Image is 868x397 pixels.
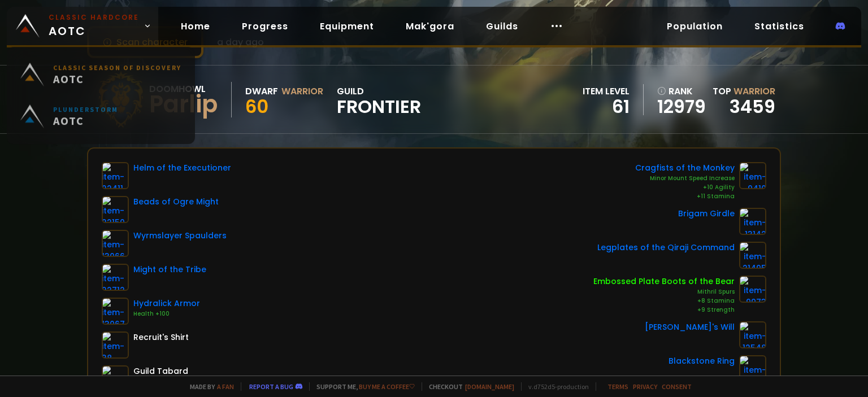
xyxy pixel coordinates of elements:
[133,298,200,309] div: Hydralick Armor
[102,298,129,325] img: item-13067
[633,382,657,391] a: Privacy
[359,382,415,391] a: Buy me a coffee
[422,382,514,391] span: Checkout
[102,162,129,189] img: item-22411
[657,98,706,115] a: 12979
[593,296,735,306] div: +8 Stamina
[521,382,589,391] span: v. d752d5 - production
[739,276,766,303] img: item-9973
[739,321,766,348] img: item-12548
[669,355,735,367] div: Blackstone Ring
[593,287,735,296] div: Mithril Spurs
[635,192,735,201] div: +11 Stamina
[739,242,766,269] img: item-21495
[245,84,278,98] div: Dwarf
[7,7,158,45] a: Classic HardcoreAOTC
[397,15,463,38] a: Mak'gora
[14,99,188,141] a: PlunderstormAOTC
[102,264,129,291] img: item-22712
[249,382,293,391] a: Report a bug
[53,117,118,131] span: AOTC
[635,174,735,183] div: Minor Mount Speed Increase
[133,309,200,319] div: Health +100
[713,84,775,98] div: Top
[133,264,206,276] div: Might of the Tribe
[593,276,735,287] div: Embossed Plate Boots of the Bear
[635,162,735,174] div: Cragfists of the Monkey
[49,12,139,23] small: Classic Hardcore
[337,98,421,115] span: Frontier
[217,382,234,391] a: a fan
[658,15,732,38] a: Population
[183,382,234,391] span: Made by
[309,382,415,391] span: Support me,
[102,331,129,359] img: item-38
[14,57,188,99] a: Classic Season of DiscoveryAOTC
[662,382,692,391] a: Consent
[53,108,118,117] small: Plunderstorm
[583,84,630,98] div: item level
[583,98,630,115] div: 61
[133,365,188,377] div: Guild Tabard
[465,382,514,391] a: [DOMAIN_NAME]
[645,321,735,333] div: [PERSON_NAME]'s Will
[311,15,383,38] a: Equipment
[53,75,181,89] span: AOTC
[678,208,735,220] div: Brigam Girdle
[635,183,735,192] div: +10 Agility
[133,196,219,208] div: Beads of Ogre Might
[739,355,766,382] img: item-17713
[734,85,775,98] span: Warrior
[133,162,231,174] div: Helm of the Executioner
[49,12,139,40] span: AOTC
[730,94,775,119] a: 3459
[53,67,181,75] small: Classic Season of Discovery
[133,331,189,343] div: Recruit's Shirt
[281,84,323,98] div: Warrior
[233,15,297,38] a: Progress
[133,230,227,242] div: Wyrmslayer Spaulders
[102,230,129,257] img: item-13066
[245,94,268,119] span: 60
[337,84,421,115] div: guild
[739,208,766,235] img: item-13142
[477,15,527,38] a: Guilds
[172,15,219,38] a: Home
[102,196,129,223] img: item-22150
[745,15,813,38] a: Statistics
[593,306,735,315] div: +9 Strength
[597,242,735,254] div: Legplates of the Qiraji Command
[739,162,766,189] img: item-9410
[607,382,628,391] a: Terms
[657,84,706,98] div: rank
